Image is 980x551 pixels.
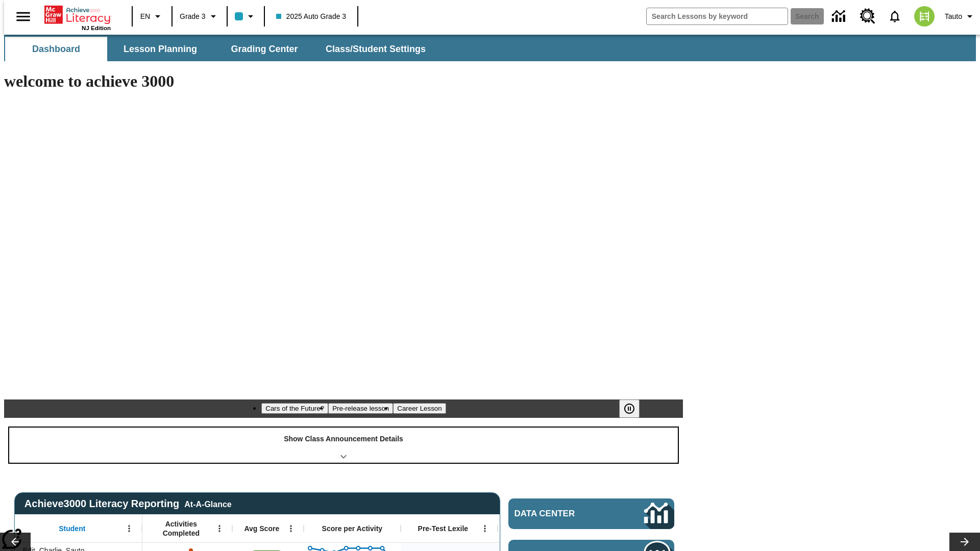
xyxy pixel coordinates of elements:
[5,37,107,61] button: Dashboard
[418,524,469,533] span: Pre-Test Lexile
[284,434,403,444] p: Show Class Announcement Details
[647,8,788,24] input: search field
[82,25,111,31] span: NJ Edition
[44,5,111,25] a: Home
[44,4,111,31] div: Home
[326,43,426,55] span: Class/Student Settings
[826,3,854,31] a: Data Center
[184,498,231,509] div: At-A-Glance
[276,11,347,22] span: 2025 Auto Grade 3
[8,2,38,32] button: Open side menu
[393,403,446,414] button: Slide 3 Career Lesson
[4,35,976,61] div: SubNavbar
[109,37,211,61] button: Lesson Planning
[322,524,383,533] span: Score per Activity
[32,43,80,55] span: Dashboard
[231,7,261,26] button: Class color is light blue. Change class color
[180,11,206,22] span: Grade 3
[261,403,328,414] button: Slide 1 Cars of the Future?
[9,428,678,463] div: Show Class Announcement Details
[945,11,962,22] span: Tauto
[283,521,299,536] button: Open Menu
[881,3,908,30] a: Notifications
[949,533,980,551] button: Lesson carousel, Next
[212,521,227,536] button: Open Menu
[914,6,935,27] img: avatar image
[213,37,315,61] button: Grading Center
[908,3,941,30] button: Select a new avatar
[508,498,674,529] a: Data Center
[4,37,435,61] div: SubNavbar
[121,521,137,536] button: Open Menu
[231,43,298,55] span: Grading Center
[136,7,168,26] button: Language: EN, Select a language
[148,519,215,538] span: Activities Completed
[317,37,434,61] button: Class/Student Settings
[59,524,85,533] span: Student
[328,403,393,414] button: Slide 2 Pre-release lesson
[619,399,640,418] button: Pause
[24,498,232,510] span: Achieve3000 Literacy Reporting
[619,399,650,418] div: Pause
[4,72,683,91] h1: welcome to achieve 3000
[941,7,980,26] button: Profile/Settings
[854,3,881,30] a: Resource Center, Will open in new tab
[477,521,493,536] button: Open Menu
[514,509,610,519] span: Data Center
[140,11,150,22] span: EN
[124,43,197,55] span: Lesson Planning
[176,7,224,26] button: Grade: Grade 3, Select a grade
[244,524,279,533] span: Avg Score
